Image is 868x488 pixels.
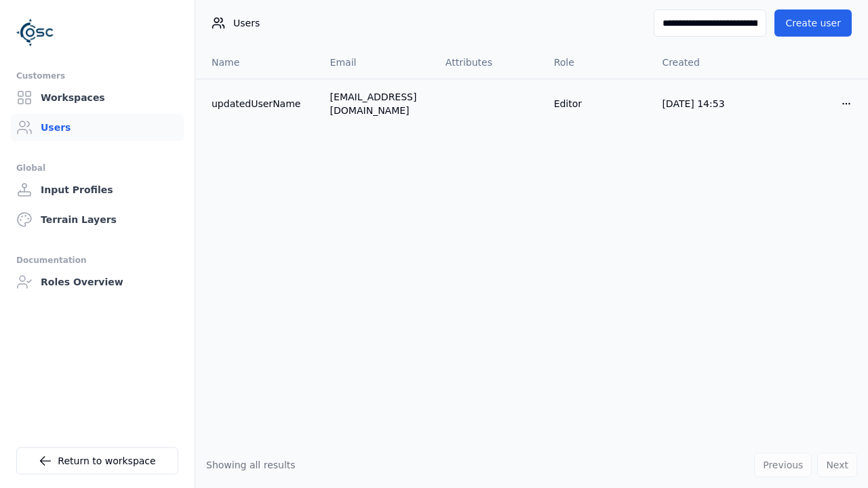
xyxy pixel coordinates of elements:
[435,46,543,79] th: Attributes
[11,176,184,203] a: Input Profiles
[11,84,184,111] a: Workspaces
[16,160,178,176] div: Global
[16,252,178,268] div: Documentation
[554,97,641,110] div: Editor
[11,206,184,233] a: Terrain Layers
[543,46,652,79] th: Role
[195,46,319,79] th: Name
[774,9,852,37] button: Create user
[233,16,260,30] span: Users
[330,90,424,117] div: [EMAIL_ADDRESS][DOMAIN_NAME]
[11,114,184,141] a: Users
[662,97,749,110] div: [DATE] 14:53
[11,268,184,296] a: Roles Overview
[651,46,759,79] th: Created
[206,460,296,470] span: Showing all results
[212,97,309,110] a: updatedUserName
[16,14,54,52] img: Logo
[16,447,178,474] a: Return to workspace
[319,46,435,79] th: Email
[16,68,178,84] div: Customers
